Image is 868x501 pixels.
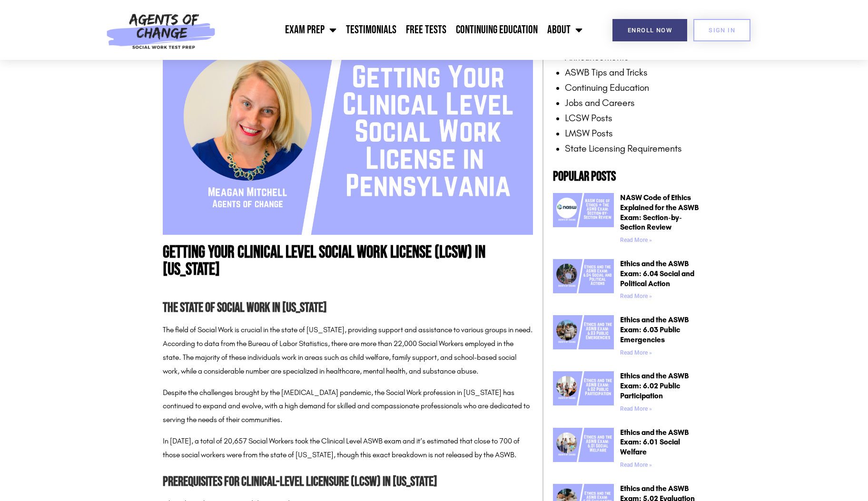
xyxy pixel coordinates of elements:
p: The field of Social Work is crucial in the state of [US_STATE], providing support and assistance ... [163,323,533,378]
img: Ethics and the ASWB Exam 6.02 Public Participation [553,371,614,405]
a: Ethics and the ASWB Exam: 6.02 Public Participation [620,371,689,400]
h2: Prerequisites for Clinical-Level Licensure (LCSW) in [US_STATE] [163,472,533,493]
a: Read more about Ethics and the ASWB Exam: 6.03 Public Emergencies [620,349,652,356]
img: NASW Code of Ethics + The ASWB Exam Section-by-Section Review [553,193,614,227]
a: Ethics and the ASWB Exam 6.01 Social Welfare [553,428,614,472]
a: Ethics and the ASWB Exam: 6.01 Social Welfare [620,428,689,457]
a: Read more about Ethics and the ASWB Exam: 6.04 Social and Political Action [620,293,652,299]
img: Ethics and the ASWB Exam 6.03 Public Emergencies [553,315,614,349]
a: Free Tests [401,18,451,42]
a: Read more about Ethics and the ASWB Exam: 6.02 Public Participation [620,405,652,412]
nav: Menu [221,18,587,42]
a: Ethics and the ASWB Exam 6.04 Social and Political Actions (1) [553,259,614,303]
p: Despite the challenges brought by the [MEDICAL_DATA] pandemic, the Social Work profession in [US_... [163,386,533,427]
a: NASW Code of Ethics + The ASWB Exam Section-by-Section Review [553,193,614,247]
img: Ethics and the ASWB Exam 6.01 Social Welfare [553,428,614,462]
span: Enroll Now [628,27,672,33]
a: Jobs and Careers [565,97,635,108]
a: LMSW Posts [565,127,613,139]
a: Read more about NASW Code of Ethics Explained for the ASWB Exam: Section-by-Section Review [620,237,652,243]
p: In [DATE], a total of 20,657 Social Workers took the Clinical Level ASWB exam and it’s estimated ... [163,434,533,462]
a: Ethics and the ASWB Exam 6.03 Public Emergencies [553,315,614,359]
h2: Popular Posts [553,170,705,183]
a: Ethics and the ASWB Exam 6.02 Public Participation [553,371,614,415]
a: Read more about Ethics and the ASWB Exam: 6.01 Social Welfare [620,462,652,468]
a: ASWB Tips and Tricks [565,67,648,78]
a: LCSW Posts [565,112,612,124]
a: NASW Code of Ethics Explained for the ASWB Exam: Section-by-Section Review [620,193,699,231]
img: Ethics and the ASWB Exam 6.04 Social and Political Actions (1) [553,259,614,293]
a: Continuing Education [451,18,542,42]
h2: The State of Social Work in [US_STATE] [163,298,533,319]
a: State Licensing Requirements [565,143,682,154]
a: Exam Prep [280,18,341,42]
a: Enroll Now [612,19,687,41]
a: Testimonials [341,18,401,42]
a: SIGN IN [693,19,750,41]
a: Continuing Education [565,82,649,93]
a: About [542,18,587,42]
span: SIGN IN [709,27,735,33]
h1: Getting Your Clinical Level Social Work License (LCSW) in [US_STATE] [163,244,533,279]
a: Ethics and the ASWB Exam: 6.04 Social and Political Action [620,259,694,288]
a: Ethics and the ASWB Exam: 6.03 Public Emergencies [620,315,689,344]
